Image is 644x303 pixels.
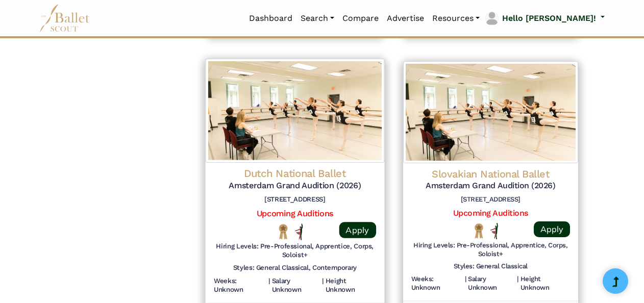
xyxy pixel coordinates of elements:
a: Search [296,8,338,29]
h6: Hiring Levels: Pre-Professional, Apprentice, Corps, Soloist+ [214,242,376,260]
p: Hello [PERSON_NAME]! [502,12,596,25]
h6: Hiring Levels: Pre-Professional, Apprentice, Corps, Soloist+ [411,241,571,259]
h6: Salary Unknown [468,275,515,292]
a: Dashboard [245,8,296,29]
h6: Styles: General Classical [454,262,528,271]
h6: Height Unknown [326,277,376,294]
a: Upcoming Auditions [453,208,528,218]
h5: Amsterdam Grand Audition (2026) [214,181,376,191]
h6: | [517,275,518,292]
img: profile picture [485,11,499,26]
a: profile picture Hello [PERSON_NAME]! [484,10,605,27]
h6: | [322,277,324,294]
h6: Height Unknown [521,275,570,292]
h6: [STREET_ADDRESS] [411,195,571,204]
h6: [STREET_ADDRESS] [214,195,376,204]
a: Apply [534,221,570,237]
a: Apply [339,222,376,238]
h6: Weeks: Unknown [214,277,266,294]
h6: Salary Unknown [272,277,320,294]
a: Advertise [383,8,428,29]
img: National [473,223,485,239]
img: Logo [206,59,384,163]
img: National [277,223,290,240]
a: Resources [428,8,484,29]
a: Upcoming Auditions [257,208,333,218]
h6: | [268,277,270,294]
h4: Slovakian National Ballet [411,167,571,181]
h6: Weeks: Unknown [411,275,463,292]
h6: | [465,275,466,292]
h5: Amsterdam Grand Audition (2026) [411,181,571,191]
img: Logo [403,61,579,163]
h6: Styles: General Classical, Contemporary [233,264,357,272]
img: All [295,223,303,240]
h4: Dutch National Ballet [214,167,376,181]
a: Compare [338,8,383,29]
img: All [490,223,498,239]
